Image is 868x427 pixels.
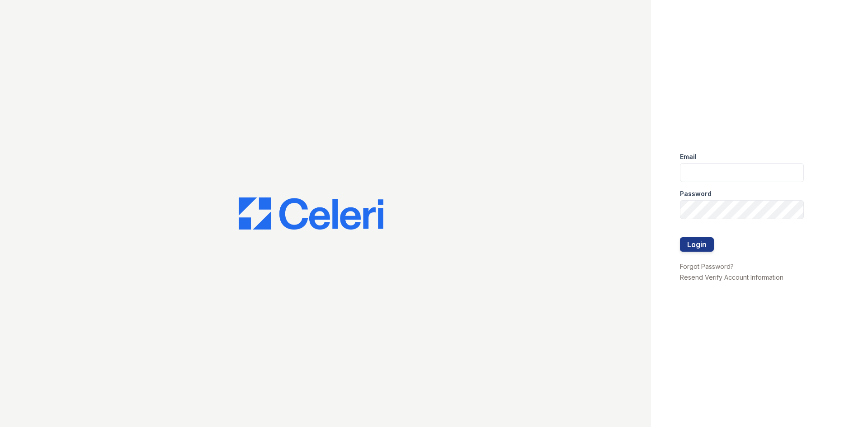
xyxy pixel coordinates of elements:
[680,263,734,270] a: Forgot Password?
[680,237,714,252] button: Login
[680,273,783,281] a: Resend Verify Account Information
[680,189,712,198] label: Password
[239,197,383,230] img: CE_Logo_Blue-a8612792a0a2168367f1c8372b55b34899dd931a85d93a1a3d3e32e68fde9ad4.png
[680,152,697,161] label: Email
